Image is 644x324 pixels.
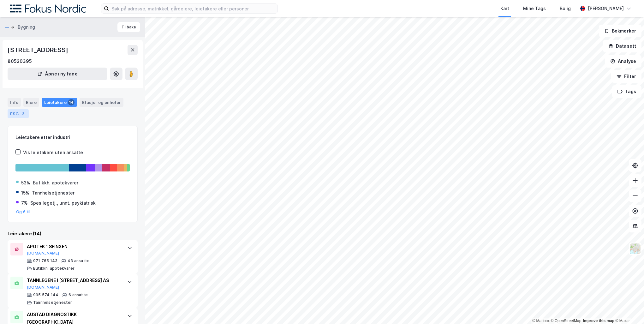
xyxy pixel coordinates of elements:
[8,68,107,80] button: Åpne i ny fane
[588,5,624,12] div: [PERSON_NAME]
[27,285,59,290] button: [DOMAIN_NAME]
[42,98,77,107] div: Leietakere
[8,45,69,55] div: [STREET_ADDRESS]
[629,243,641,255] img: Z
[560,5,571,12] div: Bolig
[612,294,644,324] div: Kontrollprogram for chat
[18,23,35,31] div: Bygning
[21,189,29,197] div: 15%
[27,243,121,250] div: APOTEK 1 SFINXEN
[523,5,546,12] div: Mine Tags
[33,292,58,297] div: 995 574 144
[33,179,78,187] div: Butikkh. apotekvarer
[82,99,121,105] div: Etasjer og enheter
[30,199,96,207] div: Spes.legetj., unnt. psykiatrisk
[16,209,31,214] button: Og 6 til
[33,300,72,305] div: Tannhelsetjenester
[10,4,86,13] img: fokus-nordic-logo.8a93422641609758e4ac.png
[605,55,641,68] button: Analyse
[23,149,83,156] div: Vis leietakere uten ansatte
[27,251,59,256] button: [DOMAIN_NAME]
[611,70,641,83] button: Filter
[8,57,32,65] div: 80520395
[15,134,130,141] div: Leietakere etter industri
[32,189,75,197] div: Tannhelsetjenester
[612,294,644,324] iframe: Chat Widget
[27,277,121,284] div: TANNLEGENE I [STREET_ADDRESS] AS
[33,258,57,263] div: 971 765 143
[20,111,26,117] div: 2
[532,319,550,323] a: Mapbox
[21,179,30,187] div: 53%
[117,22,140,32] button: Tilbake
[500,5,509,12] div: Kart
[583,319,614,323] a: Improve this map
[69,292,88,297] div: 6 ansatte
[68,99,75,105] div: 14
[21,199,28,207] div: 7%
[551,319,581,323] a: OpenStreetMap
[5,24,10,30] button: —
[599,25,641,37] button: Bokmerker
[109,4,277,13] input: Søk på adresse, matrikkel, gårdeiere, leietakere eller personer
[8,230,138,237] div: Leietakere (14)
[33,266,75,271] div: Butikkh. apotekvarer
[603,40,641,52] button: Datasett
[68,258,90,263] div: 43 ansatte
[612,85,641,98] button: Tags
[8,98,21,107] div: Info
[8,109,29,118] div: ESG
[23,98,39,107] div: Eiere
